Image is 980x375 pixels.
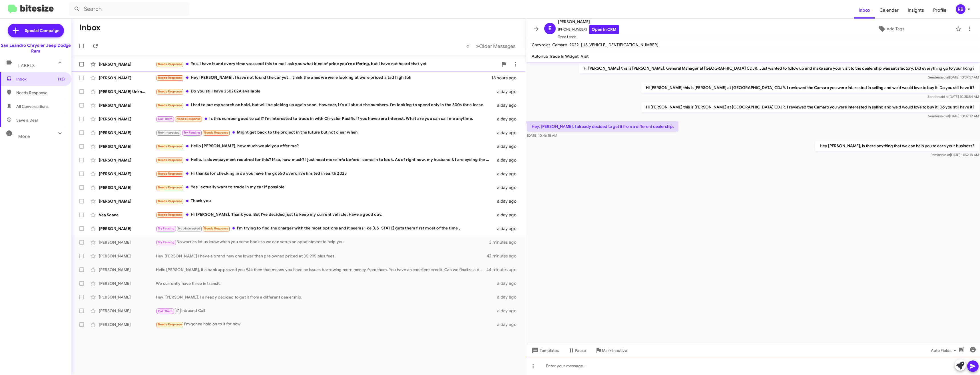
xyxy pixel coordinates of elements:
[158,309,173,313] span: Call Them
[463,40,473,52] button: Previous
[494,89,521,94] div: a day ago
[158,131,180,134] span: Not-Interested
[951,4,974,14] button: RB
[875,2,903,19] a: Calendar
[156,143,494,150] div: Hello [PERSON_NAME], how much would you offer me?
[527,133,557,138] span: [DATE] 10:46:18 AM
[204,131,228,134] span: Needs Response
[158,199,182,203] span: Needs Response
[156,157,494,163] div: Hello. Is downpayment required for this? If so, how much? I just need more info before I come in ...
[156,225,494,232] div: I'm trying to find the charger with the most options and it seems like [US_STATE] gets them first...
[99,267,156,273] div: [PERSON_NAME]
[156,116,494,122] div: Is this number good to call? I'm interested to trade in with Chrysler Pacific if you have zero in...
[494,185,521,190] div: a day ago
[494,308,521,314] div: a day ago
[156,294,494,300] div: Hey, [PERSON_NAME]. I already decided to get it from a different dealership.
[158,103,182,107] span: Needs Response
[887,24,904,34] span: Add Tags
[928,75,979,79] span: Sender [DATE] 10:37:57 AM
[479,43,515,49] span: Older Messages
[156,88,494,95] div: Do you still have 250202A available
[158,172,182,176] span: Needs Response
[156,281,494,286] div: We currently have three in transit.
[931,345,958,356] span: Auto Fields
[158,322,182,326] span: Needs Response
[99,198,156,204] div: [PERSON_NAME]
[156,239,489,245] div: No worries let us know when you come back so we can setup an appointment to help you.
[527,121,678,132] p: Hey, [PERSON_NAME]. I already decided to get it from a different dealership.
[641,82,979,93] p: Hi [PERSON_NAME] this is [PERSON_NAME] at [GEOGRAPHIC_DATA] CDJR. I reviewed the Camaro you were ...
[581,54,589,59] span: Visit
[463,40,519,52] nav: Page navigation example
[99,61,156,67] div: [PERSON_NAME]
[156,184,494,191] div: Yes I actually want to trade in my car if possible
[99,130,156,136] div: [PERSON_NAME]
[575,345,586,356] span: Pause
[99,294,156,300] div: [PERSON_NAME]
[158,144,182,148] span: Needs Response
[926,345,963,356] button: Auto Fields
[18,134,30,139] span: More
[532,54,579,59] span: AutoHub Trade In Widget
[494,322,521,327] div: a day ago
[531,345,559,356] span: Templates
[939,94,949,99] span: said at
[494,144,521,149] div: a day ago
[158,227,174,230] span: Try Pausing
[158,117,173,121] span: Call Them
[99,308,156,314] div: [PERSON_NAME]
[581,42,658,47] span: [US_VEHICLE_IDENTIFICATION_NUMBER]
[99,212,156,218] div: Vea Soane
[927,94,979,99] span: Sender [DATE] 10:38:54 AM
[532,42,550,47] span: Chevrolet
[494,226,521,231] div: a day ago
[494,198,521,204] div: a day ago
[589,25,619,34] a: Open in CRM
[815,141,979,151] p: Hey [PERSON_NAME], is there anything that we can help you to earn your business?
[956,4,965,14] div: RB
[494,281,521,286] div: a day ago
[854,2,875,19] a: Inbox
[494,294,521,300] div: a day ago
[494,157,521,163] div: a day ago
[99,253,156,259] div: [PERSON_NAME]
[489,239,521,245] div: 3 minutes ago
[487,253,521,259] div: 42 minutes ago
[99,144,156,149] div: [PERSON_NAME]
[156,267,487,273] div: Hello [PERSON_NAME], if a bank approved you 94k then that means you have no issues borrowing more...
[473,40,519,52] button: Next
[176,117,201,121] span: Needs Response
[491,75,521,81] div: 18 hours ago
[99,239,156,245] div: [PERSON_NAME]
[940,153,950,157] span: said at
[494,102,521,108] div: a day ago
[156,102,494,108] div: I had to put my search on hold, but will be picking up again soon. However, it's all about the nu...
[158,213,182,217] span: Needs Response
[579,63,979,73] p: Hi [PERSON_NAME] this is [PERSON_NAME], General Manager at [GEOGRAPHIC_DATA] CDJR. Just wanted to...
[178,227,200,230] span: Not-Interested
[466,43,469,50] span: «
[558,18,619,25] span: [PERSON_NAME]
[552,42,567,47] span: Camaro
[156,129,494,136] div: Might get back to the project in the future but not clear when
[8,24,64,37] a: Special Campaign
[158,76,182,80] span: Needs Response
[156,198,494,204] div: Thank you
[494,116,521,122] div: a day ago
[928,114,979,118] span: Sender [DATE] 10:39:19 AM
[25,28,59,33] span: Special Campaign
[16,90,65,96] span: Needs Response
[156,170,494,177] div: Hi thanks for checking in do you have the gx 550 overdrive limited in earth 2025
[99,89,156,94] div: [PERSON_NAME] Unknown
[158,90,182,93] span: Needs Response
[487,267,521,273] div: 44 minutes ago
[903,2,929,19] a: Insights
[158,62,182,66] span: Needs Response
[569,42,579,47] span: 2022
[99,322,156,327] div: [PERSON_NAME]
[156,321,494,328] div: I'm gonna hold on to it for now
[99,171,156,177] div: [PERSON_NAME]
[929,2,951,19] a: Profile
[494,130,521,136] div: a day ago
